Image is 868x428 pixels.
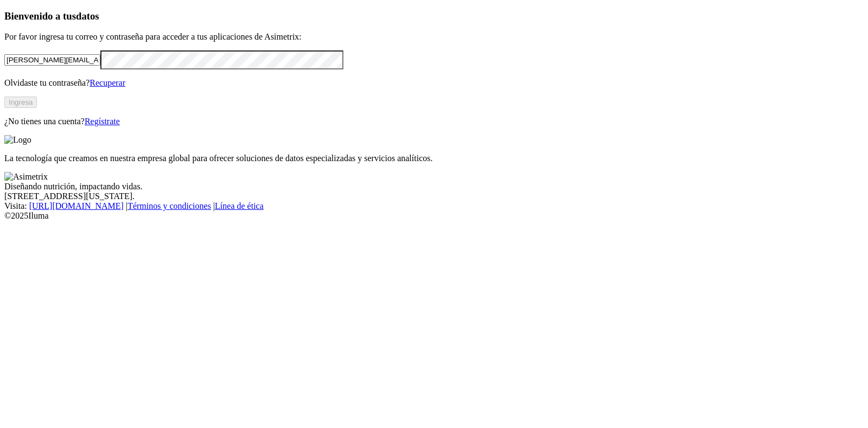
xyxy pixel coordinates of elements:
[4,10,864,22] h3: Bienvenido a tus
[4,172,48,182] img: Asimetrix
[4,54,100,66] input: Tu correo
[76,10,99,22] span: datos
[4,191,864,201] div: [STREET_ADDRESS][US_STATE].
[4,154,864,163] p: La tecnología que creamos en nuestra empresa global para ofrecer soluciones de datos especializad...
[4,97,37,108] button: Ingresa
[4,211,864,221] div: © 2025 Iluma
[90,78,125,87] a: Recuperar
[4,182,864,191] div: Diseñando nutrición, impactando vidas.
[215,201,264,210] a: Línea de ética
[85,117,120,126] a: Regístrate
[4,78,864,88] p: Olvidaste tu contraseña?
[4,32,864,42] p: Por favor ingresa tu correo y contraseña para acceder a tus aplicaciones de Asimetrix:
[4,135,31,145] img: Logo
[127,201,211,210] a: Términos y condiciones
[4,117,864,126] p: ¿No tienes una cuenta?
[4,201,864,211] div: Visita : | |
[29,201,124,210] a: [URL][DOMAIN_NAME]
